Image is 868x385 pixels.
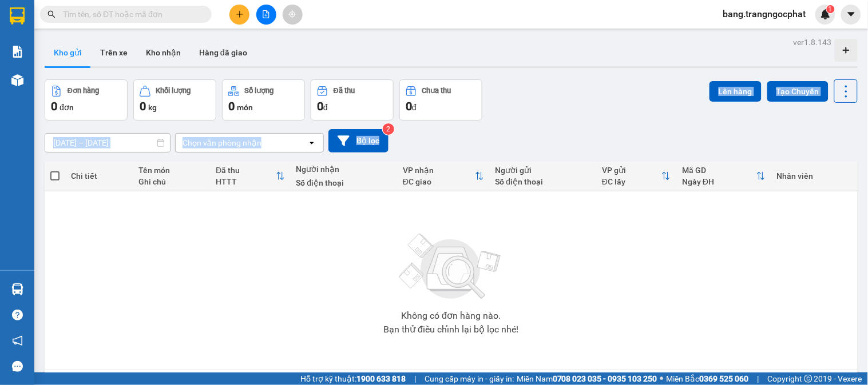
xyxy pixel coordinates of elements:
input: Tìm tên, số ĐT hoặc mã đơn [63,8,198,21]
img: warehouse-icon [11,283,23,295]
div: Không có đơn hàng nào. [401,311,501,320]
span: caret-down [846,9,857,19]
span: món [237,103,253,112]
span: Địa chỉ: [109,53,190,78]
sup: 2 [383,123,394,135]
div: Mã GD [682,166,756,175]
button: Lên hàng [710,81,762,102]
img: logo-vxr [10,7,25,25]
span: VP [GEOGRAPHIC_DATA] [5,26,107,51]
span: ⚪️ [660,376,664,381]
div: Số điện thoại [296,178,391,187]
div: HTTT [216,177,275,186]
span: Điện thoại: [109,79,184,105]
input: Select a date range. [45,134,170,152]
div: VP gửi [602,166,661,175]
img: svg+xml;base64,PHN2ZyBjbGFzcz0ibGlzdC1wbHVnX19zdmciIHhtbG5zPSJodHRwOi8vd3d3LnczLm9yZy8yMDAwL3N2Zy... [394,227,508,307]
span: 0 [140,99,146,113]
span: plus [236,10,244,18]
th: Toggle SortBy [596,161,676,191]
span: search [47,10,56,18]
div: Tạo kho hàng mới [835,39,858,62]
div: VP nhận [403,166,475,175]
div: Nhân viên [777,171,852,181]
button: Chưa thu0đ [399,79,482,121]
th: Toggle SortBy [676,161,771,191]
span: question-circle [12,310,23,320]
div: Ghi chú [139,177,205,186]
span: | [414,372,416,385]
div: Đã thu [334,87,355,95]
span: đơn [60,103,74,112]
span: Miền Nam [517,372,657,385]
span: 0 [228,99,235,113]
img: icon-new-feature [821,9,831,19]
div: Người nhận [296,165,391,174]
button: Khối lượng0kg [133,79,216,121]
div: Chọn văn phòng nhận [183,137,261,149]
strong: 0708 023 035 - 0935 103 250 [553,374,657,383]
button: Đơn hàng0đơn [45,79,128,121]
div: Tên món [139,166,205,175]
strong: NHÀ XE [PERSON_NAME] [18,5,177,21]
button: Trên xe [91,39,137,66]
svg: open [307,138,316,147]
strong: 0369 525 060 [700,374,749,383]
div: Ngày ĐH [682,177,756,186]
button: plus [229,5,249,25]
span: 0 [406,99,412,113]
div: ĐC lấy [602,177,661,186]
img: solution-icon [11,46,23,58]
th: Toggle SortBy [210,161,290,191]
button: aim [283,5,303,25]
div: Chi tiết [71,171,128,181]
span: bang.trangngocphat [714,7,815,21]
img: warehouse-icon [11,74,23,86]
div: Người gửi [496,166,590,175]
span: copyright [804,375,812,383]
span: 0 [317,99,323,113]
div: Chưa thu [422,87,451,95]
span: 1 [829,5,833,13]
button: Hàng đã giao [190,39,256,66]
span: đ [323,103,328,112]
div: ver 1.8.143 [794,36,832,49]
div: Đơn hàng [68,87,99,95]
button: Số lượng0món [222,79,305,121]
span: aim [288,10,296,18]
span: Địa chỉ: [5,53,100,90]
strong: 260A, [PERSON_NAME] [109,53,190,78]
div: Bạn thử điều chỉnh lại bộ lọc nhé! [383,325,518,334]
div: Số điện thoại [496,177,590,186]
button: Đã thu0đ [311,79,394,121]
strong: [STREET_ADDRESS] Châu [5,65,100,90]
span: message [12,361,23,372]
span: 0 [51,99,57,113]
span: notification [12,335,23,346]
span: file-add [262,10,270,18]
span: VP Rạch Giá [109,38,168,51]
span: kg [148,103,157,112]
div: Đã thu [216,166,275,175]
span: Miền Bắc [667,372,749,385]
span: đ [412,103,417,112]
button: file-add [256,5,276,25]
strong: 1900 633 818 [356,374,406,383]
button: Kho nhận [137,39,190,66]
div: Số lượng [245,87,274,95]
div: ĐC giao [403,177,475,186]
button: Kho gửi [45,39,91,66]
button: Bộ lọc [328,129,389,153]
sup: 1 [827,5,835,13]
span: Hỗ trợ kỹ thuật: [300,372,406,385]
span: Cung cấp máy in - giấy in: [425,372,514,385]
button: Tạo Chuyến [767,81,829,102]
button: caret-down [841,5,861,25]
div: Khối lượng [156,87,191,95]
span: | [758,372,759,385]
th: Toggle SortBy [397,161,490,191]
